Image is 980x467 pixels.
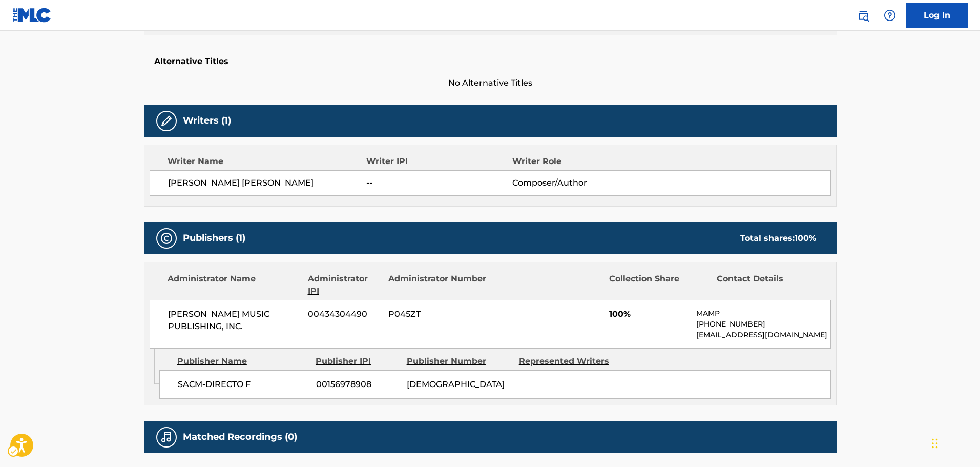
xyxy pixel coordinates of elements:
span: SACM-DIRECTO F [178,378,308,391]
h5: Alternative Titles [154,56,826,67]
p: MAMP [696,308,830,319]
div: Writer IPI [366,155,512,168]
h5: Publishers (1) [183,232,245,244]
p: [PHONE_NUMBER] [696,319,830,330]
h5: Matched Recordings (0) [183,431,297,443]
span: 100 % [795,233,816,243]
img: Publishers [160,232,173,245]
img: Writers [160,115,173,127]
span: No Alternative Titles [144,77,837,89]
span: [PERSON_NAME] MUSIC PUBLISHING, INC. [168,308,301,333]
img: Matched Recordings [160,431,173,443]
img: help [884,9,896,22]
div: Writer Role [512,155,645,168]
span: Composer/Author [512,177,645,189]
span: [DEMOGRAPHIC_DATA] [407,378,511,391]
span: -- [366,177,512,189]
div: Contact Details [717,273,816,297]
div: Publisher IPI [316,355,399,368]
span: P045ZT [388,308,488,320]
div: Administrator IPI [308,273,381,297]
img: MLC Logo [12,8,52,23]
iframe: Hubspot Iframe [929,418,980,467]
h5: Writers (1) [183,115,231,127]
div: Collection Share [609,273,708,297]
div: Represented Writers [519,355,623,368]
p: [EMAIL_ADDRESS][DOMAIN_NAME] [696,330,830,340]
span: 100% [609,308,689,320]
span: 00434304490 [308,308,381,320]
div: Administrator Name [168,273,300,297]
div: Widget de chat [929,418,980,467]
div: Publisher Name [177,355,308,368]
div: Total shares: [740,232,816,245]
div: Arrastrar [932,428,938,459]
span: [PERSON_NAME] [PERSON_NAME] [168,177,367,189]
img: search [857,9,869,22]
div: Administrator Number [388,273,488,297]
div: Writer Name [168,155,367,168]
div: Publisher Number [407,355,511,368]
span: 00156978908 [316,378,399,391]
a: Log In [906,3,968,28]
